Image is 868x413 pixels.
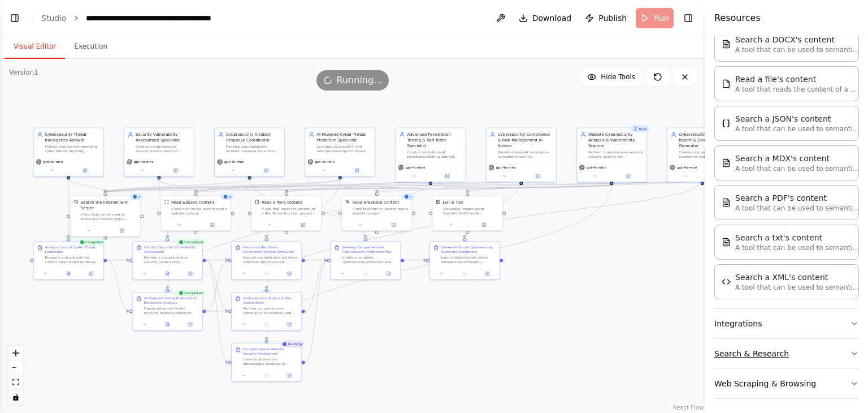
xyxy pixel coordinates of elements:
[305,257,327,314] g: Edge from b67462a7-c6d3-4c4c-a6cc-86f7deb44029 to 7ecac0fb-6ad6-4f9e-9783-300a77557287
[41,14,67,23] a: Studio
[443,200,463,205] div: Dall-E Tool
[395,128,466,183] div: Advanced Penetration Testing & Red Team SpecialistConduct sophisticated penetration testing and r...
[160,196,231,231] div: 8ScrapeWebsiteToolRead website contentA tool that can be used to read a website content.
[280,270,299,277] button: Open in side panel
[74,200,79,204] img: SerperDevTool
[735,124,860,134] p: A tool that can be used to semantic search a query from a JSON's content.
[345,200,350,204] img: ScrapeElementFromWebsiteTool
[280,321,299,328] button: Open in side panel
[407,150,462,159] div: Conduct sophisticated penetration testing and red team exercises for {business_type} organization...
[305,128,375,177] div: AI-Powered Cyber Threat Prediction SpecialistLeverage advanced AI and machine learning techniques...
[316,132,371,143] div: AI-Powered Cyber Threat Prediction Specialist
[254,372,278,379] button: No output available
[106,227,138,234] button: Open in side panel
[254,270,278,277] button: No output available
[70,196,141,237] div: 7SerperDevToolSearch the internet with SerperA tool that can be used to search the internet with ...
[532,12,572,24] span: Download
[462,179,705,238] g: Edge from 5e4f3781-72b7-4ef3-9ad1-0a4411254ee2 to 68818017-f6e6-49cb-8b86-41f3565fccf2
[214,128,285,177] div: Cybersecurity Incident Response CoordinatorDevelop comprehensive incident response plans and secu...
[722,79,731,88] img: FileReadTool
[305,257,327,263] g: Edge from 19c24993-3f75-451e-bb21-bace696ac65f to 7ecac0fb-6ad6-4f9e-9783-300a77557287
[735,85,860,94] p: A tool that reads the content of a file. To use this tool, provide a 'file_path' parameter with t...
[486,128,557,183] div: Cybersecurity Compliance & Risk Management AI AdvisorProvide advanced compliance assessment and r...
[45,144,100,153] div: Monitor and analyze emerging cyber threats targeting {business_type} businesses, identifying pote...
[107,257,129,263] g: Edge from cf62a043-03ae-4ed3-9f0b-64363f85cee7 to 336607c1-39fe-4bd0-a010-286374c8668b
[66,179,71,238] g: Edge from dc04b820-f5d8-4729-903b-ba4c9f23f82b to cf62a043-03ae-4ed3-9f0b-64363f85cee7
[69,167,101,174] button: Open in side panel
[181,270,200,277] button: Open in side panel
[714,309,859,338] button: Integrations
[243,245,298,254] div: Advanced Red Team Penetration Testing Simulation
[206,257,228,263] g: Edge from 336607c1-39fe-4bd0-a010-286374c8668b to 19c24993-3f75-451e-bb21-bace696ac65f
[330,241,401,280] div: Develop Comprehensive Cybersecurity Protection PlanCreate a complete cybersecurity protection and...
[587,165,606,170] span: gpt-4o-mini
[588,132,643,149] div: Website Cybersecurity Analysis & Vulnerability Scanner
[374,185,615,192] g: Edge from d78a12ba-6681-4a07-9815-32246f0e70b1 to dfe2ceef-ea16-4631-8633-ebdae2544e70
[342,245,397,254] div: Develop Comprehensive Cybersecurity Protection Plan
[601,72,635,81] span: Hide Tools
[8,375,23,390] button: fit view
[8,346,23,360] button: zoom in
[576,128,647,183] div: BusyWebsite Cybersecurity Analysis & Vulnerability ScannerPerform comprehensive website security ...
[496,165,516,170] span: gpt-4o-mini
[722,198,731,207] img: PDFSearchTool
[722,277,731,286] img: XMLSearchTool
[264,179,433,238] g: Edge from 5858c691-189e-4039-97fd-4c6f9bf46e48 to 19c24993-3f75-451e-bb21-bace696ac65f
[432,196,503,231] div: DallEToolDall-E ToolGenerates images using OpenAI's Dall-E model.
[431,173,463,179] button: Open in side panel
[45,245,100,254] div: Analyze Current Cyber Threat Landscape
[159,167,192,174] button: Open in side panel
[107,257,129,314] g: Edge from cf62a043-03ae-4ed3-9f0b-64363f85cee7 to cef5614b-f7ed-4e3c-bda2-7e75dea347ae
[7,10,23,26] button: Show left sidebar
[735,45,860,54] p: A tool that can be used to semantic search a query from a DOCX's content.
[66,179,108,192] g: Edge from dc04b820-f5d8-4729-903b-ba4c9f23f82b to 7c864994-7354-4491-b2cd-0dcca8c54c61
[243,255,298,264] div: Execute sophisticated red team exercises and advanced penetration testing scenarios against {busi...
[352,200,399,205] div: Read a website content
[206,308,228,314] g: Edge from cef5614b-f7ed-4e3c-bda2-7e75dea347ae to b67462a7-c6d3-4c4c-a6cc-86f7deb44029
[226,132,281,143] div: Cybersecurity Incident Response Coordinator
[631,126,649,132] div: Busy
[243,306,298,315] div: Perform comprehensive compliance assessment and risk analysis for {business_type} organizations u...
[8,360,23,375] button: zoom out
[45,132,100,143] div: Cybersecurity Threat Intelligence Analyst
[677,165,697,170] span: gpt-4o-mini
[341,196,412,231] div: 1ScrapeElementFromWebsiteToolRead a website contentA tool that can be used to read a website cont...
[231,241,302,280] div: Advanced Red Team Penetration Testing SimulationExecute sophisticated red team exercises and adva...
[41,12,213,24] nav: breadcrumb
[441,255,496,264] div: Loremi dolorsitametc adipis elitseddo eiu temporinc utlaboreet dolo mag aliquaenimadm veniamqu no...
[231,292,302,331] div: AI-Driven Compliance & Risk AssessmentPerform comprehensive compliance assessment and risk analys...
[580,8,631,28] button: Publish
[155,270,179,277] button: View output
[735,204,860,213] p: A tool that can be used to semantic search a query from a PDF's content.
[8,390,23,405] button: toggle interactivity
[453,270,476,277] button: No output available
[612,173,644,179] button: Open in side panel
[171,206,227,216] div: A tool that can be used to read a website content.
[250,167,283,174] button: Open in side panel
[8,346,23,405] div: React Flow controls
[305,257,327,365] g: Edge from 029e97ec-532c-4b55-b554-12f25a25285d to 7ecac0fb-6ad6-4f9e-9783-300a77557287
[132,292,203,331] div: CompletedAI-Powered Threat Prediction & Behavioral AnalysisDeploy advanced AI and machine learnin...
[498,150,553,159] div: Provide advanced compliance assessment and risk management strategies for {business_type} busines...
[280,372,299,379] button: Open in side panel
[164,200,169,204] img: ScrapeWebsiteTool
[478,270,497,277] button: Open in side panel
[9,68,38,77] div: Version 1
[714,339,859,368] button: Search & Research
[176,290,205,296] div: Completed
[714,11,761,25] h4: Resources
[44,160,63,164] span: gpt-4o-mini
[405,165,425,170] span: gpt-4o-mini
[124,128,194,177] div: Security Vulnerability Assessment SpecialistConduct comprehensive security assessments for {busin...
[102,179,705,192] g: Edge from 5e4f3781-72b7-4ef3-9ad1-0a4411254ee2 to 7c864994-7354-4491-b2cd-0dcca8c54c61
[679,132,734,149] div: Cybersecurity Visual Report & Dashboard Generator
[81,270,101,277] button: Open in side panel
[735,34,860,45] div: Search a DOCX's content
[735,74,860,85] div: Read a file's content
[144,296,199,305] div: AI-Powered Threat Prediction & Behavioral Analysis
[156,179,170,238] g: Edge from fd47ff4b-8042-4002-aa45-08036ecc5c3b to 336607c1-39fe-4bd0-a010-286374c8668b
[206,257,228,314] g: Edge from 336607c1-39fe-4bd0-a010-286374c8668b to b67462a7-c6d3-4c4c-a6cc-86f7deb44029
[33,128,104,177] div: Cybersecurity Threat Intelligence AnalystMonitor and analyze emerging cyber threats targeting {bu...
[341,167,373,174] button: Open in side panel
[33,241,104,280] div: CompletedAnalyze Current Cyber Threat LandscapeResearch and analyze the current cyber threat land...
